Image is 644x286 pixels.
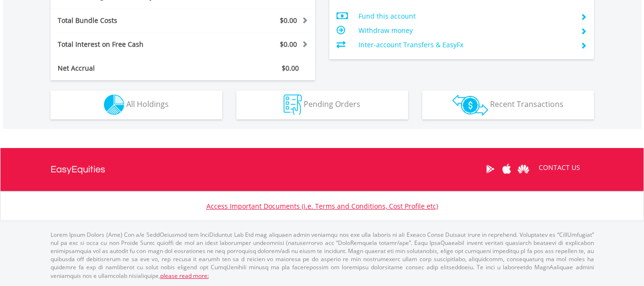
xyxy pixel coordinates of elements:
span: $0.00 [280,40,297,49]
button: Pending Orders [236,91,408,119]
a: please read more: [160,272,209,280]
td: Withdraw money [358,23,572,38]
a: Access Important Documents (i.e. Terms and Conditions, Cost Profile etc) [206,201,438,211]
a: EasyEquities [51,148,105,191]
a: CONTACT US [532,154,587,181]
img: pending_instructions-wht.png [284,95,302,115]
td: Fund this account [358,9,572,23]
span: Pending Orders [304,99,360,109]
button: Recent Transactions [422,91,594,119]
button: All Holdings [51,91,222,119]
p: Lorem Ipsum Dolors (Ame) Con a/e SeddOeiusmod tem InciDiduntut Lab Etd mag aliquaen admin veniamq... [51,231,594,280]
a: Huawei [515,154,532,184]
img: holdings-wht.png [104,95,124,115]
div: Net Accrual [51,64,205,73]
span: Recent Transactions [490,99,563,109]
td: Inter-account Transfers & EasyFx [358,38,572,52]
a: Apple [499,154,515,184]
img: transactions-zar-wht.png [452,95,488,116]
div: Total Interest on Free Cash [51,40,205,49]
span: All Holdings [126,99,169,109]
span: $0.00 [280,16,297,25]
span: $0.00 [282,64,299,73]
div: Total Bundle Costs [51,16,205,25]
a: Google Play [482,154,499,184]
